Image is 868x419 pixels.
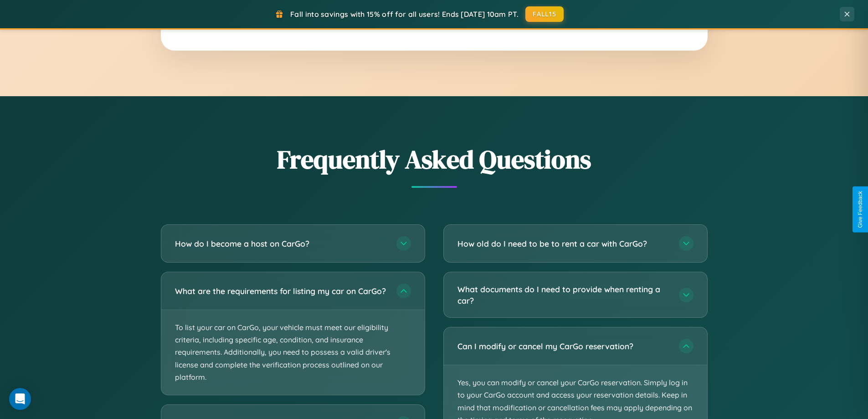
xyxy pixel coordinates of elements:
h3: How old do I need to be to rent a car with CarGo? [457,238,670,249]
span: Fall into savings with 15% off for all users! Ends [DATE] 10am PT. [290,10,519,19]
button: FALL15 [525,6,564,22]
div: Open Intercom Messenger [9,388,31,410]
h3: What documents do I need to provide when renting a car? [457,284,670,306]
p: To list your car on CarGo, your vehicle must meet our eligibility criteria, including specific ag... [161,310,425,395]
h3: How do I become a host on CarGo? [175,238,387,249]
div: Give Feedback [857,191,863,228]
h3: What are the requirements for listing my car on CarGo? [175,285,387,297]
h3: Can I modify or cancel my CarGo reservation? [457,341,670,352]
h2: Frequently Asked Questions [161,142,708,177]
